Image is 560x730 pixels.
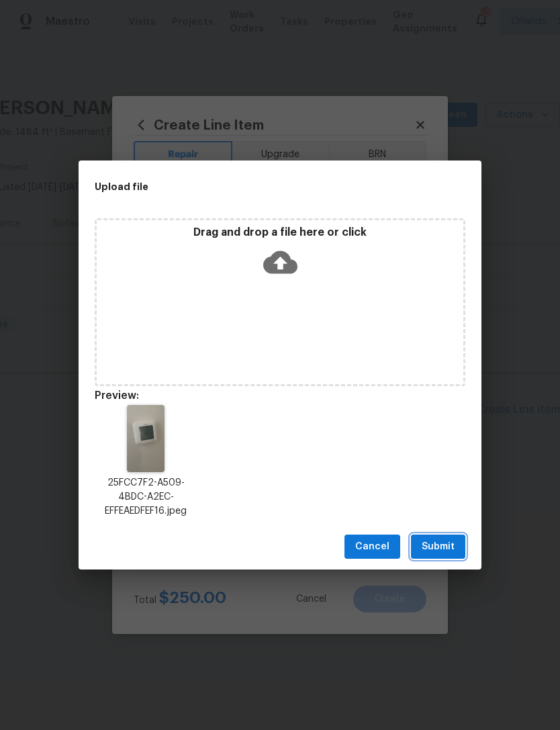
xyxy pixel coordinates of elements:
[95,179,405,194] h2: Upload file
[344,535,400,559] button: Cancel
[127,405,165,472] img: 9k=
[411,535,465,559] button: Submit
[95,476,197,518] p: 25FCC7F2-A509-4BDC-A2EC-EFFEAEDFEF16.jpeg
[422,539,455,555] span: Submit
[97,226,463,240] p: Drag and drop a file here or click
[355,539,389,555] span: Cancel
